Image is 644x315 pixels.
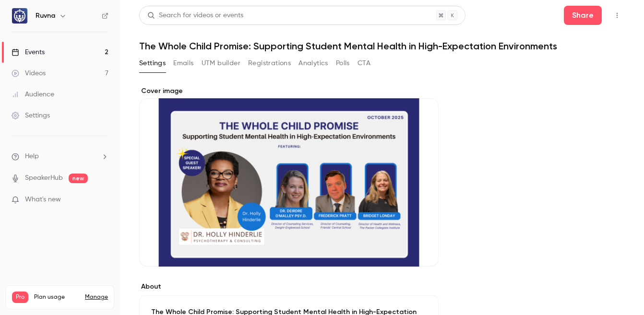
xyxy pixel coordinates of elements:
button: CTA [358,56,370,71]
button: Polls [336,56,350,71]
a: Manage [85,293,108,301]
button: Settings [139,56,166,71]
div: Videos [12,69,46,78]
span: Plan usage [34,293,79,301]
button: Emails [173,56,193,71]
span: new [69,174,88,183]
li: help-dropdown-opener [12,152,108,162]
a: SpeakerHub [25,173,63,183]
button: UTM builder [202,56,240,71]
label: Cover image [139,86,439,96]
span: What's new [25,195,61,205]
span: Pro [12,292,28,303]
button: Share [564,6,602,25]
button: Registrations [248,56,291,71]
h6: Ruvna [36,11,55,21]
h1: The Whole Child Promise: Supporting Student Mental Health in High-Expectation Environments [139,40,625,52]
div: Settings [12,111,50,120]
span: Help [25,152,39,162]
button: Analytics [298,56,328,71]
iframe: Noticeable Trigger [97,196,108,204]
label: About [139,282,439,292]
img: Ruvna [12,8,27,23]
div: Audience [12,90,54,99]
div: Events [12,47,45,57]
div: Search for videos or events [147,11,243,21]
section: Cover image [139,86,439,267]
